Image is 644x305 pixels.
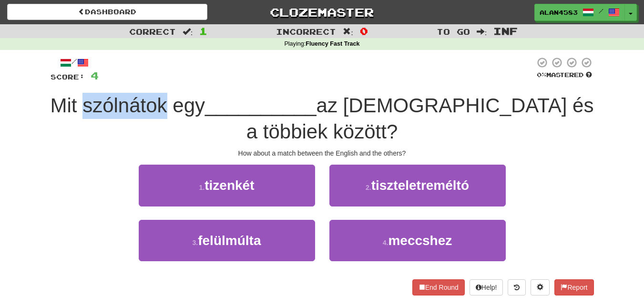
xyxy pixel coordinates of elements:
[477,28,487,36] span: :
[51,148,594,158] div: How about a match between the English and the others?
[470,279,503,295] button: Help!
[371,178,469,193] span: tiszteletreméltó
[508,279,526,295] button: Round history (alt+y)
[388,233,452,248] span: meccshez
[199,25,207,37] span: 1
[535,71,594,79] div: Mastered
[360,25,368,37] span: 0
[183,28,193,36] span: :
[91,69,99,81] span: 4
[540,8,578,17] span: alan4583
[329,220,506,261] button: 4.meccshez
[537,71,546,79] span: 0 %
[493,25,518,37] span: Inf
[204,178,254,193] span: tizenkét
[276,27,336,36] span: Incorrect
[205,94,317,117] span: __________
[343,28,353,36] span: :
[139,220,315,261] button: 3.felülmúlta
[222,4,422,20] a: Clozemaster
[554,279,593,295] button: Report
[51,57,99,69] div: /
[306,40,359,47] strong: Fluency Fast Track
[198,233,261,248] span: felülmúlta
[412,279,465,295] button: End Round
[246,94,594,143] span: az [DEMOGRAPHIC_DATA] és a többiek között?
[51,94,205,117] span: Mit szólnátok egy
[199,184,205,191] small: 1 .
[329,165,506,206] button: 2.tiszteletreméltó
[193,239,198,246] small: 3 .
[366,184,371,191] small: 2 .
[437,27,470,36] span: To go
[129,27,176,36] span: Correct
[51,73,85,81] span: Score:
[139,165,315,206] button: 1.tizenkét
[383,239,388,246] small: 4 .
[599,8,603,14] span: /
[534,4,625,21] a: alan4583 /
[7,4,207,20] a: Dashboard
